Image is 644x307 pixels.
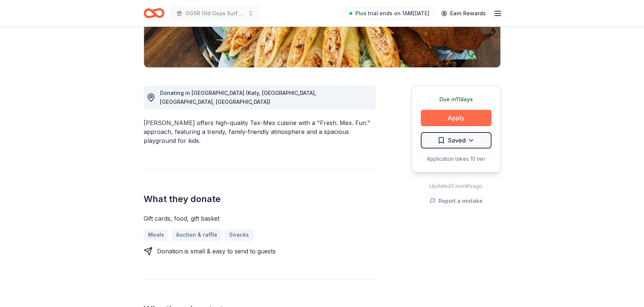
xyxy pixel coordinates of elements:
div: Due in 11 days [421,95,491,104]
div: Donation is small & easy to send to guests [157,247,276,256]
button: Report a mistake [430,196,483,205]
button: Apply [421,110,491,126]
span: Donating in [GEOGRAPHIC_DATA] (Katy, [GEOGRAPHIC_DATA], [GEOGRAPHIC_DATA], [GEOGRAPHIC_DATA]) [160,90,316,105]
div: Gift cards, food, gift basket [144,214,376,223]
a: Auction & raffle [172,229,222,241]
button: OGSR Old Guys Surf Reunion Annual Event [170,6,260,21]
a: Snacks [225,229,253,241]
div: [PERSON_NAME] offers high-quality Tex-Mex cuisine with a "Fresh. Mex. Fun." approach, featuring a... [144,118,376,145]
div: Updated 3 months ago [411,182,501,191]
span: Plus trial ends on 1AM[DATE] [355,9,429,18]
a: Home [144,4,164,22]
a: Plus trial ends on 1AM[DATE] [345,7,434,19]
button: Saved [421,132,491,148]
span: Saved [448,135,466,145]
span: OGSR Old Guys Surf Reunion Annual Event [185,9,245,18]
a: Earn Rewards [437,7,490,20]
h2: What they donate [144,193,376,205]
div: Application takes 10 min [421,154,491,163]
a: Meals [144,229,169,241]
